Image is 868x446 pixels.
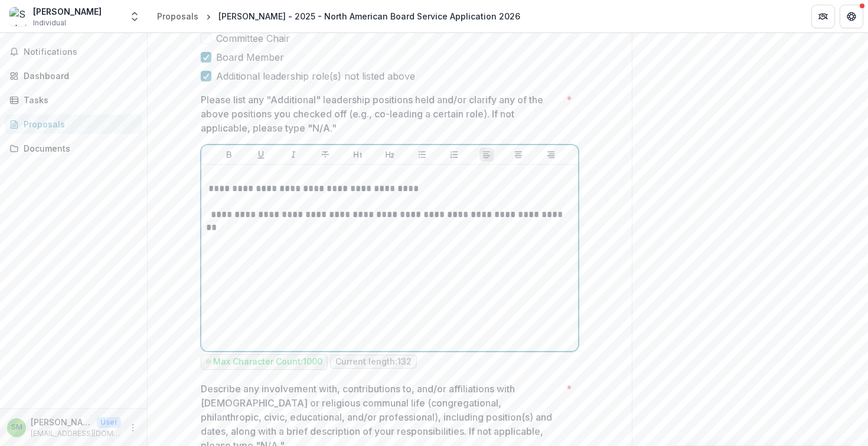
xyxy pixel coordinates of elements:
p: User [97,417,121,428]
p: Max Character Count: 1000 [213,357,322,367]
div: Sabrina Miller [11,424,22,431]
div: Documents [24,142,133,155]
div: [PERSON_NAME] - 2025 - North American Board Service Application 2026 [218,10,520,22]
button: More [126,421,140,435]
span: Additional leadership role(s) not listed above [216,69,415,83]
p: [PERSON_NAME] [31,416,92,428]
p: Current length: 132 [335,357,412,367]
button: Open entity switcher [126,5,143,28]
a: Documents [5,139,142,158]
a: Proposals [5,114,142,134]
p: Please list any "Additional" leadership positions held and/or clarify any of the above positions ... [201,93,562,135]
div: Proposals [24,118,133,130]
a: Dashboard [5,66,142,86]
button: Notifications [5,42,142,61]
button: Get Help [840,5,863,28]
div: Dashboard [24,70,133,82]
div: Tasks [24,94,133,106]
button: Heading 1 [351,147,365,162]
button: Italicize [286,147,301,162]
nav: breadcrumb [152,8,525,25]
span: Individual [33,18,66,28]
button: Bullet List [415,147,429,162]
img: Sabrina Polly Miller [9,7,28,26]
span: Notifications [24,47,138,57]
span: Committee Chair [216,31,290,45]
button: Heading 2 [383,147,397,162]
div: Proposals [157,10,198,22]
span: Board Member [216,50,284,64]
button: Strike [318,147,332,162]
a: Proposals [152,8,203,25]
p: [EMAIL_ADDRESS][DOMAIN_NAME] [31,428,121,439]
a: Tasks [5,90,142,110]
button: Underline [254,147,268,162]
button: Align Center [511,147,526,162]
button: Align Right [544,147,558,162]
button: Align Left [479,147,494,162]
button: Partners [811,5,835,28]
button: Bold [222,147,236,162]
div: [PERSON_NAME] [33,5,102,18]
button: Ordered List [447,147,461,162]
